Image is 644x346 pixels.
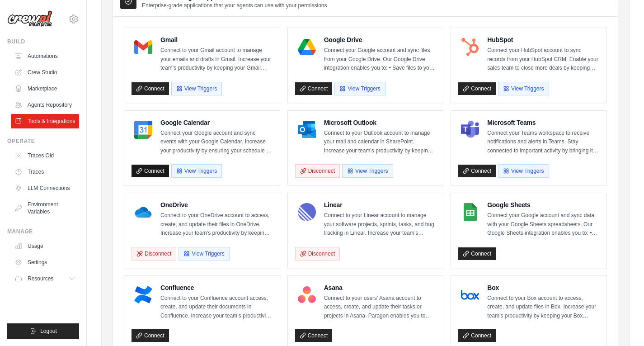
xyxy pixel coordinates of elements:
[11,65,79,80] a: Crew Studio
[324,200,436,209] h4: Linear
[11,271,79,286] button: Resources
[334,82,385,95] button: View Triggers
[28,275,53,282] span: Resources
[134,121,152,139] img: Google Calendar Logo
[179,247,229,261] button: View Triggers
[11,197,79,219] a: Environment Variables
[324,211,436,238] p: Connect to your Linear account to manage your software projects, sprints, tasks, and bug tracking...
[324,129,436,156] p: Connect to your Outlook account to manage your mail and calendar in SharePoint. Increase your tea...
[160,35,273,44] h4: Gmail
[134,38,152,56] img: Gmail Logo
[295,247,340,261] button: Disconnect
[160,283,273,292] h4: Confluence
[324,35,436,44] h4: Google Drive
[142,2,327,9] p: Enterprise-grade applications that your agents can use with your permissions
[487,118,599,127] h4: Microsoft Teams
[7,38,79,45] div: Build
[458,329,496,342] a: Connect
[11,114,79,128] a: Tools & Integrations
[132,82,169,95] a: Connect
[11,181,79,195] a: LLM Connections
[160,200,273,209] h4: OneDrive
[134,203,152,221] img: OneDrive Logo
[487,35,599,44] h4: HubSpot
[487,46,599,73] p: Connect your HubSpot account to sync records from your HubSpot CRM. Enable your sales team to clo...
[11,255,79,270] a: Settings
[7,228,79,235] div: Manage
[498,82,549,95] button: View Triggers
[461,38,479,56] img: HubSpot Logo
[487,200,599,209] h4: Google Sheets
[11,49,79,63] a: Automations
[40,327,57,335] span: Logout
[498,164,549,178] button: View Triggers
[324,118,436,127] h4: Microsoft Outlook
[295,329,333,342] a: Connect
[298,121,316,139] img: Microsoft Outlook Logo
[458,82,496,95] a: Connect
[132,329,169,342] a: Connect
[487,283,599,292] h4: Box
[11,81,79,96] a: Marketplace
[11,148,79,163] a: Traces Old
[7,323,79,339] button: Logout
[160,129,273,156] p: Connect your Google account and sync events with your Google Calendar. Increase your productivity...
[132,247,176,261] button: Disconnect
[134,286,152,304] img: Confluence Logo
[298,38,316,56] img: Google Drive Logo
[324,294,436,321] p: Connect to your users’ Asana account to access, create, and update their tasks or projects in Asa...
[7,137,79,145] div: Operate
[7,10,52,28] img: Logo
[295,164,340,178] button: Disconnect
[324,283,436,292] h4: Asana
[324,46,436,73] p: Connect your Google account and sync files from your Google Drive. Our Google Drive integration e...
[132,165,169,177] a: Connect
[487,294,599,321] p: Connect to your Box account to access, create, and update files in Box. Increase your team’s prod...
[298,203,316,221] img: Linear Logo
[461,286,479,304] img: Box Logo
[11,239,79,253] a: Usage
[458,165,496,177] a: Connect
[160,118,273,127] h4: Google Calendar
[11,165,79,179] a: Traces
[171,164,222,178] button: View Triggers
[461,121,479,139] img: Microsoft Teams Logo
[295,82,333,95] a: Connect
[342,164,393,178] button: View Triggers
[298,286,316,304] img: Asana Logo
[160,294,273,321] p: Connect to your Confluence account access, create, and update their documents in Confluence. Incr...
[160,46,273,73] p: Connect to your Gmail account to manage your emails and drafts in Gmail. Increase your team’s pro...
[160,211,273,238] p: Connect to your OneDrive account to access, create, and update their files in OneDrive. Increase ...
[458,247,496,260] a: Connect
[171,82,222,95] button: View Triggers
[487,129,599,156] p: Connect your Teams workspace to receive notifications and alerts in Teams. Stay connected to impo...
[461,203,479,221] img: Google Sheets Logo
[487,211,599,238] p: Connect your Google account and sync data with your Google Sheets spreadsheets. Our Google Sheets...
[11,98,79,112] a: Agents Repository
